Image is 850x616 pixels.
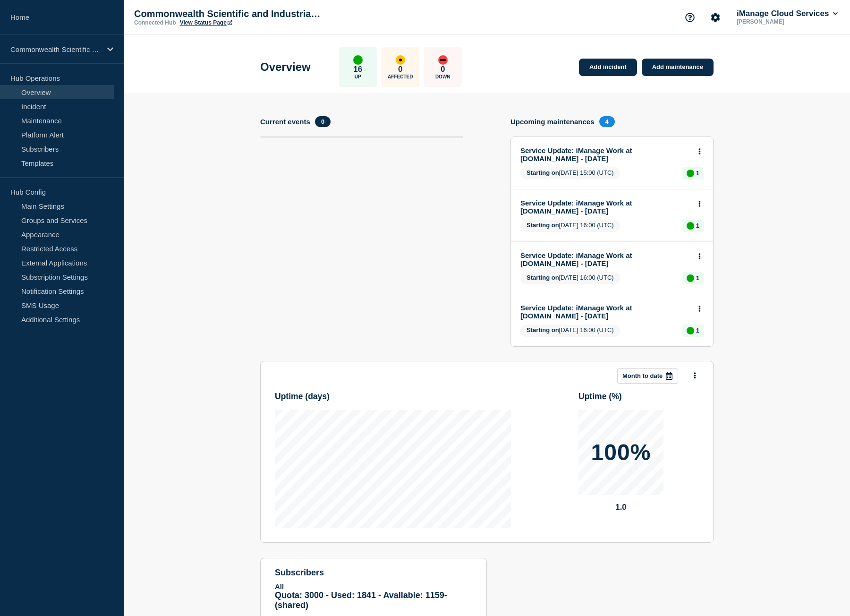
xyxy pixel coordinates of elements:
span: [DATE] 16:00 (UTC) [520,272,620,284]
a: Add maintenance [642,59,714,76]
p: 1.0 [578,503,663,512]
h4: Current events [260,118,310,126]
p: 1 [696,222,699,229]
p: All [275,582,472,590]
h3: Uptime ( days ) [275,392,330,402]
a: View Status Page [180,19,232,26]
p: [PERSON_NAME] [735,18,833,25]
div: affected [396,55,405,65]
p: Down [435,74,450,79]
h3: Uptime ( % ) [578,392,622,402]
div: up [687,327,694,334]
p: 16 [353,65,362,74]
button: Support [680,8,700,27]
a: Service Update: iManage Work at [DOMAIN_NAME] - [DATE] [520,251,691,267]
div: up [353,55,363,65]
p: Up [355,74,361,79]
button: iManage Cloud Services [735,9,840,18]
p: Commonwealth Scientific and Industrial Research Organisation (CSIRO) (PROD) (e-10409) [10,45,101,53]
p: 0 [441,65,445,74]
p: Affected [388,74,413,79]
div: up [687,170,694,177]
span: [DATE] 16:00 (UTC) [520,325,620,337]
span: Starting on [527,326,559,334]
h1: Overview [260,60,311,74]
p: Commonwealth Scientific and Industrial Research Organisation (CSIRO) (PROD) (e-10409) [134,9,323,19]
a: Service Update: iManage Work at [DOMAIN_NAME] - [DATE] [520,304,691,320]
p: 1 [696,274,699,282]
p: 1 [696,327,699,334]
span: [DATE] 15:00 (UTC) [520,167,620,180]
span: [DATE] 16:00 (UTC) [520,220,620,232]
span: 4 [599,116,615,127]
span: Quota: 3000 - Used: 1841 - Available: 1159 - (shared) [275,590,447,610]
a: Service Update: iManage Work at [DOMAIN_NAME] - [DATE] [520,146,691,163]
span: 0 [315,116,331,127]
div: up [687,222,694,230]
h4: subscribers [275,568,472,578]
span: Starting on [527,222,559,229]
span: Starting on [527,169,559,176]
p: Month to date [622,372,663,379]
p: 0 [398,65,402,74]
a: Service Update: iManage Work at [DOMAIN_NAME] - [DATE] [520,199,691,215]
button: Account settings [705,8,725,27]
a: Add incident [579,59,637,76]
div: up [687,274,694,282]
p: Connected Hub [134,19,176,26]
div: down [438,55,448,65]
h4: Upcoming maintenances [510,118,595,126]
p: 1 [696,170,699,177]
button: Month to date [617,368,678,384]
span: Starting on [527,274,559,281]
p: 100% [591,441,651,464]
